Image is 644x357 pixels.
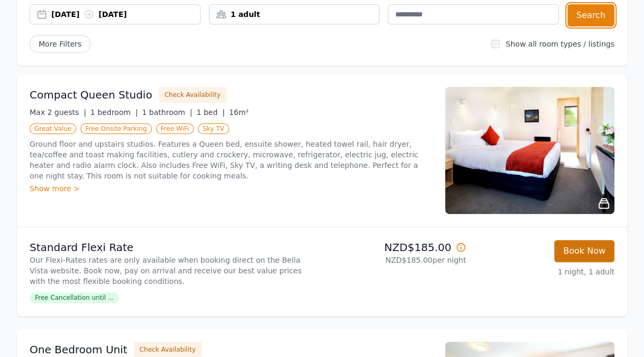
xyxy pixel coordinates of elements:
[30,108,86,117] span: Max 2 guests |
[30,255,318,287] p: Our Flexi-Rates rates are only available when booking direct on the Bella Vista website. Book now...
[210,9,379,20] div: 1 adult
[198,123,229,134] span: Sky TV
[229,108,249,117] span: 16m²
[90,108,138,117] span: 1 bedroom |
[554,240,614,262] button: Book Now
[80,123,151,134] span: Free Onsite Parking
[196,108,224,117] span: 1 bed |
[30,139,432,181] p: Ground floor and upstairs studios. Features a Queen bed, ensuite shower, heated towel rail, hair ...
[159,87,226,103] button: Check Availability
[30,342,128,357] h3: One Bedroom Unit
[30,35,90,53] span: More Filters
[506,40,614,48] label: Show all room types / listings
[30,123,76,134] span: Great Value
[475,266,614,277] p: 1 night, 1 adult
[30,87,152,102] h3: Compact Queen Studio
[142,108,192,117] span: 1 bathroom |
[30,292,119,303] span: Free Cancellation until ...
[326,255,466,265] p: NZD$185.00 per night
[567,4,614,26] button: Search
[326,240,466,255] p: NZD$185.00
[30,240,318,255] p: Standard Flexi Rate
[30,183,432,194] div: Show more >
[51,9,200,20] div: [DATE] [DATE]
[156,123,194,134] span: Free WiFi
